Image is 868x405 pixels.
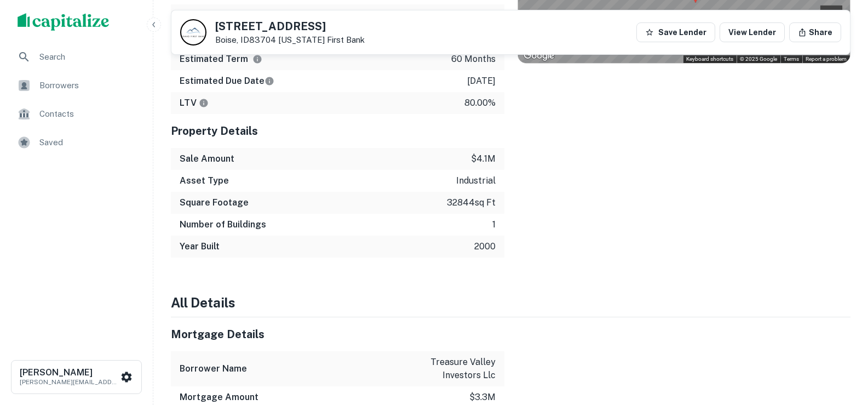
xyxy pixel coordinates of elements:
[9,129,144,156] a: Saved
[636,22,715,42] button: Save Lender
[171,326,504,343] h5: Mortgage Details
[806,56,847,62] a: Report a problem
[278,35,365,44] a: [US_STATE] First Bank
[9,44,144,70] a: Search
[180,218,266,231] h6: Number of Buildings
[171,293,850,312] h4: All Details
[199,98,209,108] svg: LTVs displayed on the website are for informational purposes only and may be reported incorrectly...
[180,391,258,404] h6: Mortgage Amount
[784,56,799,62] a: Terms (opens in new tab)
[470,9,496,22] p: 2.80%
[215,21,365,32] h5: [STREET_ADDRESS]
[492,218,496,231] p: 1
[813,317,868,370] iframe: Chat Widget
[474,240,496,253] p: 2000
[180,174,229,187] h6: Asset Type
[39,107,137,121] span: Contacts
[39,79,137,92] span: Borrowers
[451,53,496,66] p: 60 months
[39,136,137,149] span: Saved
[789,22,841,42] button: Share
[18,13,110,31] img: capitalize-logo.png
[180,96,209,110] h6: LTV
[20,368,118,377] h6: [PERSON_NAME]
[9,101,144,127] a: Contacts
[686,55,733,63] button: Keyboard shortcuts
[180,75,274,88] h6: Estimated Due Date
[11,360,142,394] button: [PERSON_NAME][PERSON_NAME][EMAIL_ADDRESS][DOMAIN_NAME]
[720,22,785,42] a: View Lender
[464,96,496,110] p: 80.00%
[39,50,137,64] span: Search
[252,54,262,64] svg: Term is based on a standard schedule for this type of loan.
[171,123,504,139] h5: Property Details
[180,53,262,66] h6: Estimated Term
[180,362,247,375] h6: Borrower Name
[215,35,365,45] p: Boise, ID83704
[456,174,496,187] p: industrial
[740,56,777,62] span: © 2025 Google
[180,240,220,253] h6: Year Built
[521,49,557,63] img: Google
[20,377,118,387] p: [PERSON_NAME][EMAIL_ADDRESS][DOMAIN_NAME]
[469,391,496,404] p: $3.3m
[397,356,496,382] p: treasure valley investors llc
[521,49,557,63] a: Open this area in Google Maps (opens a new window)
[180,152,234,166] h6: Sale Amount
[265,76,274,86] svg: Estimate is based on a standard schedule for this type of loan.
[180,9,249,22] h6: Interest Rate
[9,72,144,99] a: Borrowers
[471,152,496,166] p: $4.1m
[467,75,496,88] p: [DATE]
[447,196,496,209] p: 32844 sq ft
[180,196,249,209] h6: Square Footage
[820,5,842,27] button: Zoom in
